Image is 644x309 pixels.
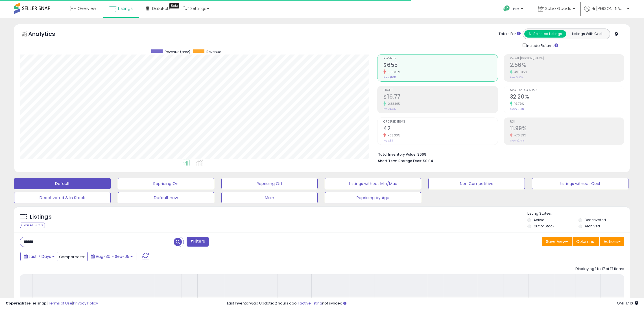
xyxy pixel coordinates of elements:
h5: Listings [30,213,52,221]
a: Help [499,1,529,18]
button: Filters [187,237,209,247]
small: Prev: 63 [383,139,393,142]
label: Deactivated [585,217,606,222]
h2: 11.99% [510,125,624,133]
button: Last 7 Days [20,252,58,261]
div: Displaying 1 to 17 of 17 items [575,266,624,272]
span: Last 7 Days [29,254,51,259]
small: 495.35% [512,70,527,74]
span: Overview [78,6,96,11]
button: Repricing by Age [325,192,421,203]
button: Listings With Cost [566,30,608,38]
div: Totals For [499,31,521,37]
button: All Selected Listings [524,30,566,38]
small: Prev: 40.41% [510,139,524,142]
span: Compared to: [59,254,85,260]
button: Deactivated & In Stock [14,192,111,203]
small: -33.33% [386,133,400,138]
button: Actions [600,237,624,246]
span: $0.04 [423,158,433,164]
span: DataHub [152,6,170,11]
h2: 32.20% [510,93,624,101]
b: Total Inventory Value: [378,152,416,157]
span: Revenue (prev) [165,49,190,54]
span: Aug-30 - Sep-05 [96,254,129,259]
a: 1 active listing [298,301,322,306]
li: $669 [378,151,620,157]
span: 2025-09-15 17:10 GMT [617,301,638,306]
button: Listings without Min/Max [325,178,421,189]
span: Listings [118,6,133,11]
strong: Copyright [6,301,26,306]
span: Revenue [206,49,221,54]
button: Listings without Cost [532,178,628,189]
p: Listing States: [527,211,630,216]
div: seller snap | | [6,301,98,306]
h2: 2.56% [510,62,624,69]
button: Non Competitive [428,178,525,189]
small: -70.33% [512,133,527,138]
small: Prev: $1,012 [383,76,396,79]
div: Include Returns [518,42,565,49]
a: Hi [PERSON_NAME] [584,6,629,18]
button: Columns [573,237,599,246]
button: Default new [118,192,214,203]
span: Columns [576,239,594,244]
div: Last InventoryLab Update: 2 hours ago, not synced. [227,301,638,306]
small: Prev: 0.43% [510,76,523,79]
b: Short Term Storage Fees: [378,158,422,163]
a: Terms of Use [48,301,72,306]
span: Ordered Items [383,120,497,123]
div: Tooltip anchor [169,3,179,8]
small: 19.79% [512,102,524,106]
small: -35.30% [386,70,401,74]
small: 288.19% [386,102,400,106]
label: Active [534,217,544,222]
button: Save View [542,237,572,246]
span: Profit [383,89,497,92]
i: Get Help [503,5,510,12]
span: Revenue [383,57,497,60]
h5: Analytics [28,30,66,39]
small: Prev: $4.32 [383,107,396,111]
span: Sobo Goods [545,6,571,11]
button: Default [14,178,111,189]
h2: $16.77 [383,93,497,101]
span: Profit [PERSON_NAME] [510,57,624,60]
span: Hi [PERSON_NAME] [591,6,625,11]
div: Clear All Filters [20,223,45,228]
button: Repricing Off [221,178,318,189]
button: Main [221,192,318,203]
h2: 42 [383,125,497,133]
small: Prev: 26.88% [510,107,524,111]
button: Aug-30 - Sep-05 [87,252,136,261]
span: ROI [510,120,624,123]
span: Avg. Buybox Share [510,89,624,92]
button: Repricing On [118,178,214,189]
label: Out of Stock [534,224,554,229]
span: Help [512,6,519,11]
h2: $655 [383,62,497,69]
label: Archived [585,224,600,229]
a: Privacy Policy [73,301,98,306]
